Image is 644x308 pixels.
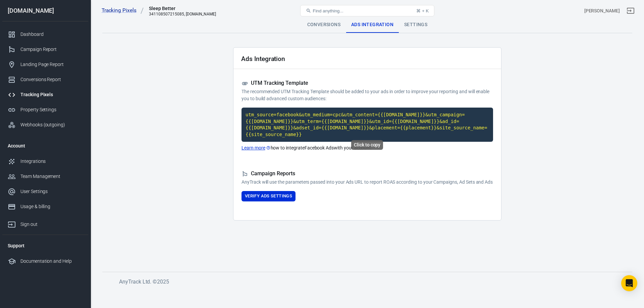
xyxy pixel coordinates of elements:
h5: UTM Tracking Template [241,80,493,87]
h6: AnyTrack Ltd. © 2025 [119,278,622,286]
a: Webhooks (outgoing) [2,117,88,132]
a: Team Management [2,169,88,184]
a: Usage & billing [2,199,88,214]
p: how to integrate Facebook Ads with your account. [241,144,493,151]
a: Sign out [2,214,88,232]
div: Property Settings [20,106,83,113]
div: Conversions [302,17,346,33]
div: Team Management [20,173,83,180]
a: Dashboard [2,27,88,42]
div: Ads Integration [346,17,399,33]
div: 341108507215085, sleepbetterinfo.com [149,12,216,16]
button: Verify Ads Settings [241,191,296,201]
div: Account id: ssz0EPfR [584,7,620,14]
div: Dashboard [20,31,83,38]
a: Conversions Report [2,72,88,87]
a: Landing Page Report [2,57,88,72]
a: User Settings [2,184,88,199]
code: Click to copy [241,108,493,142]
li: Account [2,138,88,154]
div: Integrations [20,158,83,165]
div: Settings [399,17,433,33]
a: Campaign Report [2,42,88,57]
div: Conversions Report [20,76,83,83]
div: Tracking Pixels [20,91,83,98]
a: Integrations [2,154,88,169]
div: User Settings [20,188,83,195]
div: Webhooks (outgoing) [20,121,83,128]
div: Landing Page Report [20,61,83,68]
div: Sign out [20,221,83,228]
div: Campaign Report [20,46,83,53]
button: Find anything...⌘ + K [300,5,434,16]
li: Support [2,238,88,254]
a: Learn more [241,144,271,151]
p: The recommended UTM Tracking Template should be added to your ads in order to improve your report... [241,88,493,102]
div: Click to copy [351,140,383,150]
a: Property Settings [2,102,88,117]
div: Open Intercom Messenger [621,275,637,291]
a: Sign out [623,3,639,19]
h5: Campaign Reports [241,170,493,177]
div: Usage & billing [20,203,83,210]
h2: Ads Integration [241,55,285,62]
a: Tracking Pixels [102,7,144,14]
p: AnyTrack will use the parameters passed into your Ads URL to report ROAS according to your Campai... [241,179,493,186]
span: Find anything... [313,8,343,13]
div: Sleep Better [149,5,216,12]
a: Tracking Pixels [2,87,88,102]
div: Documentation and Help [20,258,83,265]
div: ⌘ + K [416,8,429,13]
div: [DOMAIN_NAME] [2,8,88,14]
